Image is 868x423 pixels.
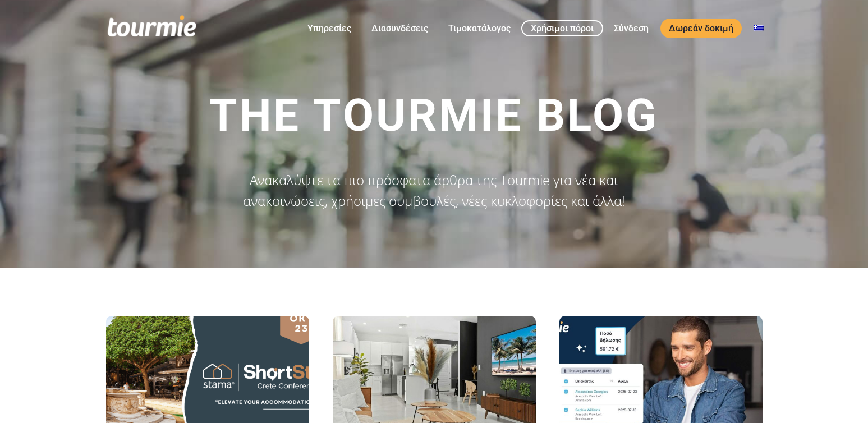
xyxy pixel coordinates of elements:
[363,21,437,35] a: Διασυνδέσεις
[605,21,657,35] a: Σύνδεση
[660,19,742,38] a: Δωρεάν δοκιμή
[521,20,603,36] a: Χρήσιμοι πόροι
[209,89,659,142] span: The Tourmie Blog
[440,21,519,35] a: Τιμοκατάλογος
[299,21,360,35] a: Υπηρεσίες
[243,171,625,210] span: Ανακαλύψτε τα πιο πρόσφατα άρθρα της Tourmie για νέα και ανακοινώσεις, χρήσιμες συμβουλές, νέες κ...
